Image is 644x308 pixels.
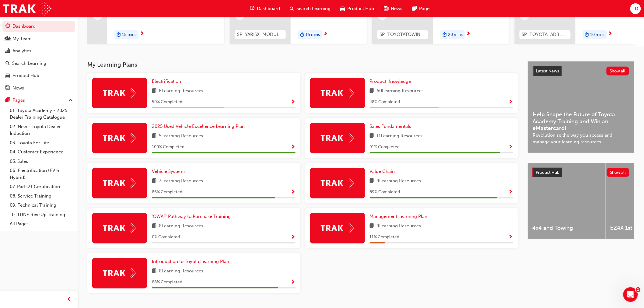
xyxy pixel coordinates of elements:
[509,188,513,196] button: Show Progress
[2,82,75,94] a: News
[152,213,233,220] a: 'OWAF' Pathway to Purchase Training
[321,133,354,143] img: Trak
[290,5,294,12] span: search-icon
[321,88,354,98] img: Trak
[607,168,630,177] button: Show all
[5,36,10,42] span: people-icon
[2,58,75,69] a: Search Learning
[152,234,180,241] span: 0 % Completed
[321,223,354,233] img: Trak
[5,48,10,54] span: chart-icon
[291,100,296,105] span: Show Progress
[607,67,629,75] button: Show all
[7,219,75,229] a: All Pages
[419,5,432,12] span: Pages
[2,45,75,57] a: Analytics
[152,144,184,151] span: 100 % Completed
[509,143,513,151] button: Show Progress
[377,222,421,230] span: 9 Learning Resources
[370,87,374,95] span: book-icon
[2,70,75,81] a: Product Hub
[159,268,203,275] span: 8 Learning Resources
[380,31,426,38] span: SP_TOYOTATOWING_0424
[370,177,374,185] span: book-icon
[377,132,423,140] span: 11 Learning Resources
[509,190,513,195] span: Show Progress
[257,5,280,12] span: Dashboard
[117,31,121,39] span: duration-icon
[7,157,75,166] a: 05. Sales
[103,223,136,233] img: Trak
[152,279,182,286] span: 88 % Completed
[5,86,10,91] span: news-icon
[608,31,613,37] span: next-icon
[159,87,203,95] span: 8 Learning Resources
[12,72,39,79] div: Product Hub
[12,35,32,42] div: My Team
[585,31,589,39] span: duration-icon
[152,123,247,130] a: 2025 Used Vehicle Excellence Learning Plan
[67,296,72,303] span: prev-icon
[533,168,629,177] a: Product HubShow all
[509,98,513,106] button: Show Progress
[509,235,513,240] span: Show Progress
[152,87,156,95] span: book-icon
[291,188,296,196] button: Show Progress
[291,280,296,285] span: Show Progress
[323,31,328,37] span: next-icon
[12,47,31,54] div: Analytics
[370,79,411,84] span: Product Knowledge
[152,124,245,129] span: 2025 Used Vehicle Excellence Learning Plan
[237,31,283,38] span: SP_YARISX_MODULE_1
[152,99,182,106] span: 50 % Completed
[370,214,428,219] span: Management Learning Plan
[297,5,331,12] span: Search Learning
[522,31,568,38] span: SP_TOYOTA_ADBLUE_EL_0824
[533,66,629,76] a: Latest NewsShow all
[245,2,285,15] a: guage-iconDashboard
[370,132,374,140] span: book-icon
[250,5,255,12] span: guage-icon
[68,96,73,104] span: up-icon
[7,147,75,157] a: 04. Customer Experience
[443,31,447,39] span: duration-icon
[7,138,75,148] a: 03. Toyota For Life
[103,268,136,278] img: Trak
[636,287,641,292] span: 1
[291,143,296,151] button: Show Progress
[152,79,181,84] span: Electrification
[12,97,25,104] div: Pages
[5,61,10,66] span: search-icon
[509,145,513,150] span: Show Progress
[466,31,471,37] span: next-icon
[12,85,24,92] div: News
[2,95,75,106] button: Pages
[623,287,638,302] iframe: Intercom live chat
[412,5,417,12] span: pages-icon
[2,33,75,44] a: My Team
[630,3,641,14] button: LD
[306,31,320,38] span: 15 mins
[370,222,374,230] span: book-icon
[291,278,296,286] button: Show Progress
[152,177,156,185] span: book-icon
[285,2,336,15] a: search-iconSearch Learning
[590,31,605,38] span: 10 mins
[3,2,51,16] img: Trak
[140,31,144,37] span: next-icon
[408,2,437,15] a: pages-iconPages
[533,225,600,232] span: 4x4 and Towing
[152,168,188,175] a: Vehicle Systems
[5,98,10,103] span: pages-icon
[370,78,414,85] a: Product Knowledge
[291,235,296,240] span: Show Progress
[370,234,400,241] span: 11 % Completed
[370,99,400,106] span: 48 % Completed
[12,60,46,67] div: Search Learning
[103,133,136,143] img: Trak
[159,222,203,230] span: 8 Learning Resources
[379,2,408,15] a: news-iconNews
[633,5,639,12] span: LD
